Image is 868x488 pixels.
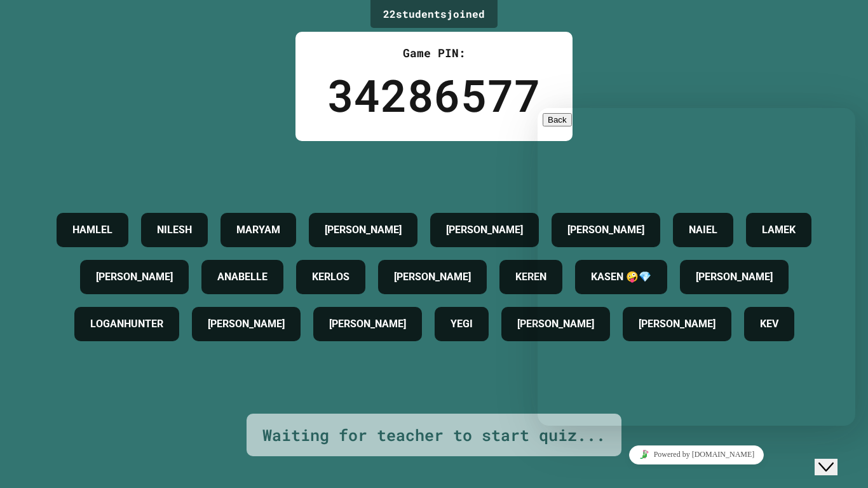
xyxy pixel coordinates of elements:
h4: [PERSON_NAME] [446,222,523,238]
div: Waiting for teacher to start quiz... [262,423,606,447]
h4: HAMLEL [72,222,112,238]
h4: [PERSON_NAME] [394,269,471,285]
div: 34286577 [327,62,541,128]
iframe: chat widget [538,440,855,469]
h4: ANABELLE [217,269,268,285]
h4: KERLOS [312,269,349,285]
h4: MARYAM [236,222,280,238]
h4: LOGANHUNTER [90,316,163,332]
iframe: chat widget [538,108,855,426]
div: Game PIN: [327,44,541,62]
h4: KEREN [515,269,546,285]
h4: [PERSON_NAME] [96,269,173,285]
h4: [PERSON_NAME] [325,222,402,238]
h4: YEGI [451,316,473,332]
h4: [PERSON_NAME] [517,316,594,332]
iframe: chat widget [815,437,855,475]
h4: NILESH [157,222,192,238]
h4: [PERSON_NAME] [329,316,406,332]
h4: [PERSON_NAME] [208,316,285,332]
